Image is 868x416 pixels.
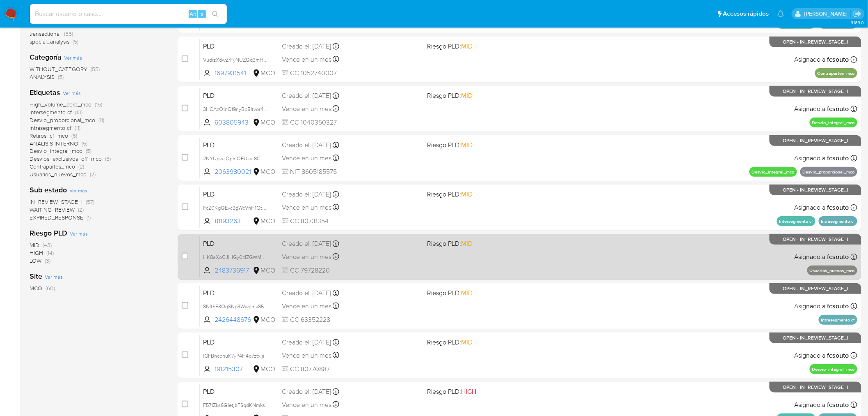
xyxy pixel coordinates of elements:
[201,10,203,18] span: s
[777,10,784,17] a: Notificaciones
[723,9,769,18] span: Accesos rápidos
[30,9,227,19] input: Buscar usuario o caso...
[851,19,864,26] span: 3.163.0
[804,10,850,18] p: felipe.cayon@mercadolibre.com
[190,10,196,18] span: Alt
[853,9,862,18] a: Salir
[207,8,224,20] button: search-icon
